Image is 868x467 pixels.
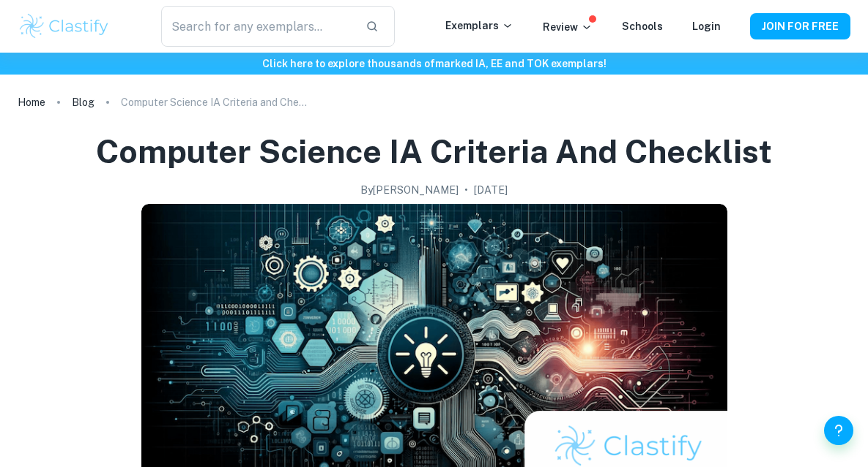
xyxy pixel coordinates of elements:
p: • [464,182,468,198]
p: Review [543,19,593,35]
p: Computer Science IA Criteria and Checklist [121,94,311,110]
input: Search for any exemplars... [161,6,355,47]
p: Exemplars [445,18,513,34]
a: Home [18,92,45,113]
a: Login [692,20,721,32]
img: Clastify logo [18,12,111,41]
a: Blog [72,92,94,113]
h2: By [PERSON_NAME] [360,182,459,198]
button: JOIN FOR FREE [750,13,850,39]
h6: Click here to explore thousands of marked IA, EE and TOK exemplars ! [3,56,865,72]
a: Schools [622,20,663,32]
button: Help and Feedback [824,416,853,445]
h2: [DATE] [474,182,508,198]
h1: Computer Science IA Criteria and Checklist [96,130,772,173]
